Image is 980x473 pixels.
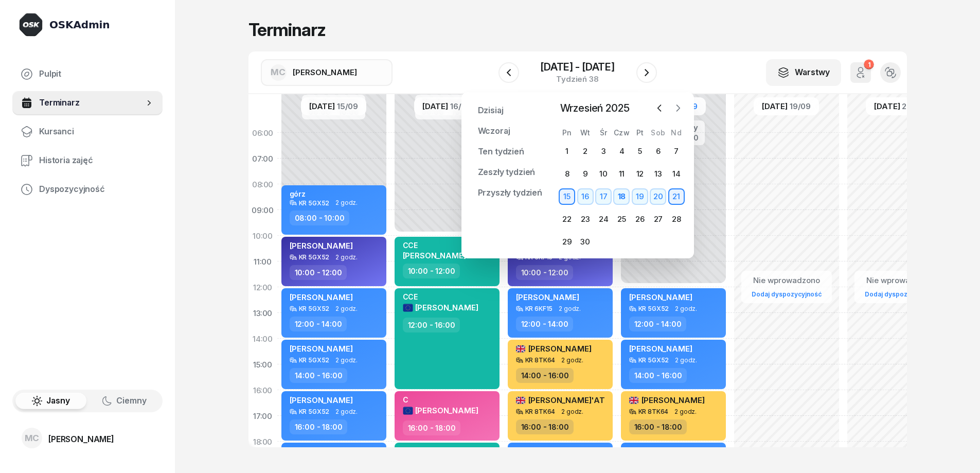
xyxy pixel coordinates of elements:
[299,408,330,415] div: KR 5GX52
[629,368,687,383] div: 14:00 - 16:00
[290,419,348,434] div: 16:00 - 18:00
[12,177,163,202] a: Dyspozycyjność
[39,183,154,196] span: Dyspozycyjność
[766,59,841,86] button: Warstwy
[290,344,353,354] span: [PERSON_NAME]
[675,305,697,312] span: 2 godz.
[450,102,471,110] span: 16/09
[39,154,154,167] span: Historia zajęć
[516,265,574,280] div: 10:00 - 12:00
[577,143,594,160] div: 2
[777,66,830,79] div: Warstwy
[632,188,648,205] div: 19
[39,96,144,110] span: Terminarz
[525,357,556,363] div: KR 8TK64
[299,200,330,206] div: KR 5GX52
[558,128,576,137] div: Pn
[248,274,277,300] div: 12:00
[902,102,924,110] span: 20/09
[556,100,634,116] span: Wrzesień 2025
[638,305,669,312] div: KR 5GX52
[629,395,705,405] span: [PERSON_NAME]
[525,408,556,415] div: KR 8TK64
[116,394,147,408] span: Ciemny
[516,419,574,434] div: 16:00 - 18:00
[561,408,583,415] span: 2 godz.
[525,305,553,312] div: KR 6KF15
[290,265,347,280] div: 10:00 - 12:00
[650,166,666,182] div: 13
[577,188,594,205] div: 16
[674,408,697,415] span: 2 godz.
[576,128,594,137] div: Wt
[299,254,330,260] div: KR 5GX52
[595,211,612,227] div: 24
[516,292,579,302] span: [PERSON_NAME]
[12,148,163,173] a: Historia zajęć
[613,188,630,205] div: 18
[39,67,154,81] span: Pulpit
[577,166,594,182] div: 9
[88,393,159,409] button: Ciemny
[516,395,605,405] span: [PERSON_NAME]'AT
[668,188,685,205] div: 21
[403,251,466,260] span: [PERSON_NAME]
[470,230,518,250] a: Przypnij
[290,317,347,331] div: 12:00 - 14:00
[335,199,358,206] span: 2 godz.
[293,67,357,77] span: [PERSON_NAME]
[575,62,580,72] span: -
[290,368,348,383] div: 14:00 - 16:00
[403,318,460,332] div: 12:00 - 16:00
[403,421,461,435] div: 16:00 - 18:00
[747,274,826,287] div: Nie wprowadzono
[290,211,350,225] div: 08:00 - 10:00
[747,272,826,302] button: Nie wprowadzonoDodaj dyspozycyjność
[403,241,466,250] div: CCE
[631,128,649,137] div: Pt
[403,395,478,404] div: C
[248,146,277,171] div: 07:00
[613,143,630,160] div: 4
[248,326,277,352] div: 14:00
[864,59,874,69] div: 1
[525,254,553,260] div: KR 6KF15
[638,408,669,415] div: KR 8TK64
[613,128,631,137] div: Czw
[516,447,579,457] span: [PERSON_NAME]
[335,305,358,312] span: 2 godz.
[248,429,277,454] div: 18:00
[577,211,594,227] div: 23
[559,188,575,205] div: 15
[12,119,163,144] a: Kursanci
[248,197,277,223] div: 09:00
[470,183,550,203] a: Przyszły tydzień
[561,357,583,364] span: 2 godz.
[540,75,615,83] div: Tydzień 38
[248,120,277,146] div: 06:00
[559,234,575,250] div: 29
[48,435,114,443] div: [PERSON_NAME]
[790,102,811,110] span: 19/09
[516,368,574,383] div: 14:00 - 16:00
[39,125,154,138] span: Kursanci
[12,91,163,115] a: Terminarz
[261,59,393,86] button: MC[PERSON_NAME]
[335,254,358,261] span: 2 godz.
[650,143,666,160] div: 6
[403,447,478,456] div: CCE
[667,128,685,137] div: Nd
[559,166,575,182] div: 8
[629,344,692,354] span: [PERSON_NAME]
[874,102,900,110] span: [DATE]
[248,352,277,377] div: 15:00
[675,357,697,364] span: 2 godz.
[403,292,478,301] div: CCE
[668,143,685,160] div: 7
[290,447,353,457] span: [PERSON_NAME]
[632,166,648,182] div: 12
[638,357,669,363] div: KR 5GX52
[271,68,286,77] span: MC
[337,102,358,110] span: 15/09
[762,102,788,110] span: [DATE]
